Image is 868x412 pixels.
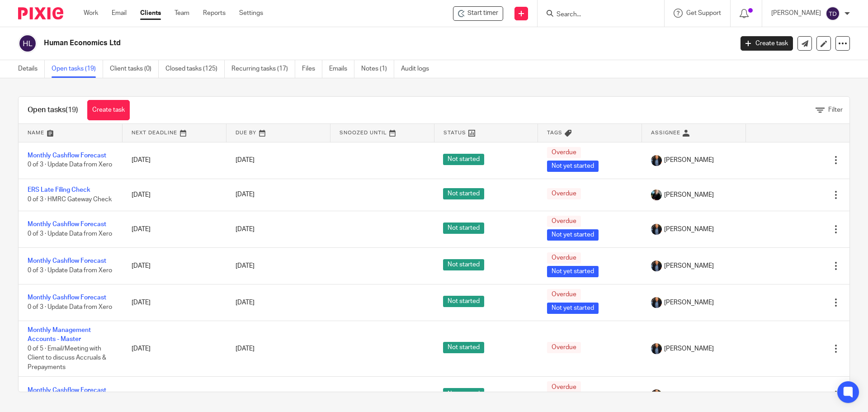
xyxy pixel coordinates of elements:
[547,289,581,300] span: Overdue
[361,60,394,78] a: Notes (1)
[28,304,112,310] span: 0 of 3 · Update Data from Xero
[44,38,590,48] h2: Human Economics Ltd
[443,296,484,307] span: Not started
[664,156,714,165] span: [PERSON_NAME]
[547,161,599,172] span: Not yet started
[302,60,322,78] a: Files
[651,389,662,400] img: martin-hickman.jpg
[28,267,112,274] span: 0 of 3 · Update Data from Xero
[453,6,503,21] div: Human Economics Ltd
[28,294,106,301] a: Monthly Cashflow Forecast
[556,11,637,19] input: Search
[28,152,106,159] a: Monthly Cashflow Forecast
[123,284,226,321] td: [DATE]
[84,9,98,18] a: Work
[547,130,562,135] span: Tags
[140,9,161,18] a: Clients
[651,297,662,308] img: martin-hickman.jpg
[651,224,662,235] img: martin-hickman.jpg
[686,10,721,16] span: Get Support
[28,327,91,342] a: Monthly Management Accounts - Master
[443,388,484,399] span: Not started
[28,258,106,264] a: Monthly Cashflow Forecast
[443,259,484,270] span: Not started
[664,298,714,307] span: [PERSON_NAME]
[28,187,90,193] a: ERS Late Filing Check
[87,100,130,120] a: Create task
[443,130,466,135] span: Status
[123,179,226,211] td: [DATE]
[340,130,387,135] span: Snoozed Until
[826,6,840,21] img: svg%3E
[165,60,225,78] a: Closed tasks (125)
[123,247,226,284] td: [DATE]
[741,36,793,51] a: Create task
[239,9,263,18] a: Settings
[28,105,78,115] h1: Open tasks
[236,263,255,269] span: [DATE]
[547,252,581,264] span: Overdue
[651,343,662,354] img: martin-hickman.jpg
[547,216,581,227] span: Overdue
[547,342,581,353] span: Overdue
[110,60,159,78] a: Client tasks (0)
[123,211,226,247] td: [DATE]
[651,155,662,166] img: martin-hickman.jpg
[443,154,484,165] span: Not started
[828,107,843,113] span: Filter
[547,229,599,241] span: Not yet started
[28,346,106,370] span: 0 of 5 · Email/Meeting with Client to discuss Accruals & Prepayments
[547,266,599,277] span: Not yet started
[236,192,255,198] span: [DATE]
[66,106,78,114] span: (19)
[18,7,63,19] img: Pixie
[175,9,189,18] a: Team
[52,60,103,78] a: Open tasks (19)
[401,60,436,78] a: Audit logs
[329,60,354,78] a: Emails
[28,162,112,168] span: 0 of 3 · Update Data from Xero
[547,188,581,199] span: Overdue
[112,9,127,18] a: Email
[664,390,714,399] span: [PERSON_NAME]
[467,9,498,18] span: Start timer
[547,381,581,393] span: Overdue
[231,60,295,78] a: Recurring tasks (17)
[236,157,255,163] span: [DATE]
[28,387,106,393] a: Monthly Cashflow Forecast
[236,226,255,232] span: [DATE]
[664,344,714,353] span: [PERSON_NAME]
[28,231,112,237] span: 0 of 3 · Update Data from Xero
[123,142,226,179] td: [DATE]
[651,189,662,200] img: nicky-partington.jpg
[771,9,821,18] p: [PERSON_NAME]
[651,260,662,271] img: martin-hickman.jpg
[547,147,581,158] span: Overdue
[236,346,255,352] span: [DATE]
[443,188,484,199] span: Not started
[443,223,484,234] span: Not started
[28,196,112,203] span: 0 of 3 · HMRC Gateway Check
[203,9,226,18] a: Reports
[547,303,599,314] span: Not yet started
[18,34,37,53] img: svg%3E
[123,321,226,376] td: [DATE]
[18,60,45,78] a: Details
[664,190,714,199] span: [PERSON_NAME]
[664,225,714,234] span: [PERSON_NAME]
[664,261,714,270] span: [PERSON_NAME]
[28,221,106,227] a: Monthly Cashflow Forecast
[236,299,255,306] span: [DATE]
[443,342,484,353] span: Not started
